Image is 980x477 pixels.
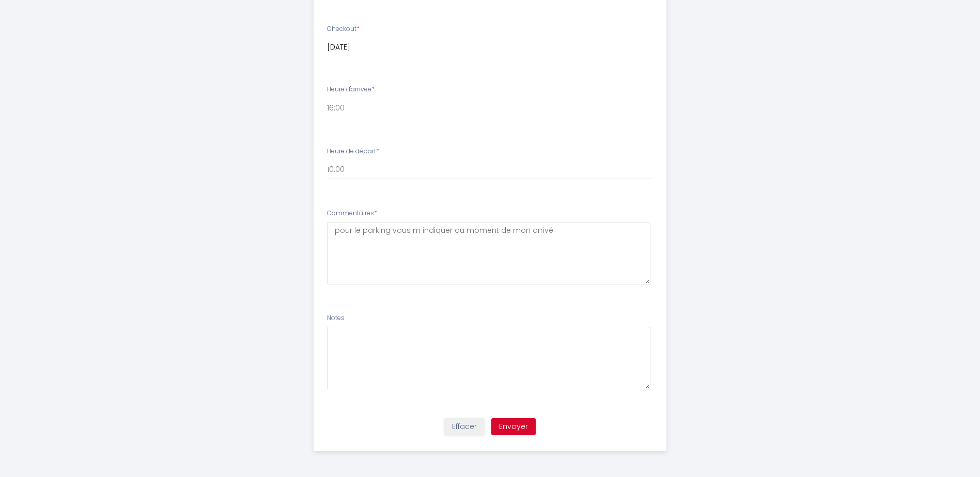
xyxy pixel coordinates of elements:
label: Notes [327,313,345,323]
label: Heure d'arrivée [327,85,375,94]
label: Checkout [327,24,360,34]
button: Envoyer [491,418,536,436]
label: Commentaires [327,209,377,218]
button: Effacer [444,418,485,436]
label: Heure de départ [327,147,379,156]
